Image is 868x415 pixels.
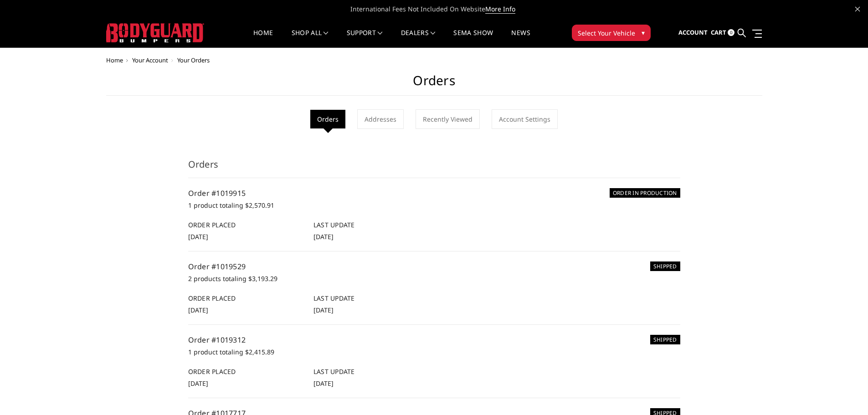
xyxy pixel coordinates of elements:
[711,28,726,36] span: Cart
[711,20,734,45] a: Cart 0
[188,188,246,198] a: Order #1019915
[678,20,708,45] a: Account
[485,5,515,14] a: More Info
[132,56,168,64] a: Your Account
[642,28,645,37] span: ▾
[511,30,530,47] a: News
[106,73,762,96] h1: Orders
[292,30,329,47] a: shop all
[401,30,436,47] a: Dealers
[313,220,429,230] h6: Last Update
[188,335,246,345] a: Order #1019312
[188,347,680,358] p: 1 product totaling $2,415.89
[188,379,208,388] span: [DATE]
[188,220,304,230] h6: Order Placed
[313,232,334,241] span: [DATE]
[177,56,210,64] span: Your Orders
[310,110,345,128] li: Orders
[610,188,680,198] h6: ORDER IN PRODUCTION
[572,25,651,41] button: Select Your Vehicle
[313,293,429,303] h6: Last Update
[313,306,334,314] span: [DATE]
[188,293,304,303] h6: Order Placed
[188,367,304,376] h6: Order Placed
[650,335,680,344] h6: SHIPPED
[416,109,480,129] a: Recently Viewed
[106,56,123,64] a: Home
[728,29,734,36] span: 0
[313,367,429,376] h6: Last Update
[253,30,273,47] a: Home
[188,306,208,314] span: [DATE]
[453,30,493,47] a: SEMA Show
[106,23,204,42] img: BODYGUARD BUMPERS
[492,109,558,129] a: Account Settings
[188,158,680,178] h3: Orders
[188,232,208,241] span: [DATE]
[188,261,246,272] a: Order #1019529
[188,273,680,284] p: 2 products totaling $3,193.29
[313,379,334,388] span: [DATE]
[347,30,383,47] a: Support
[578,28,635,38] span: Select Your Vehicle
[678,28,708,36] span: Account
[650,261,680,271] h6: SHIPPED
[188,200,680,211] p: 1 product totaling $2,570.91
[357,109,404,129] a: Addresses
